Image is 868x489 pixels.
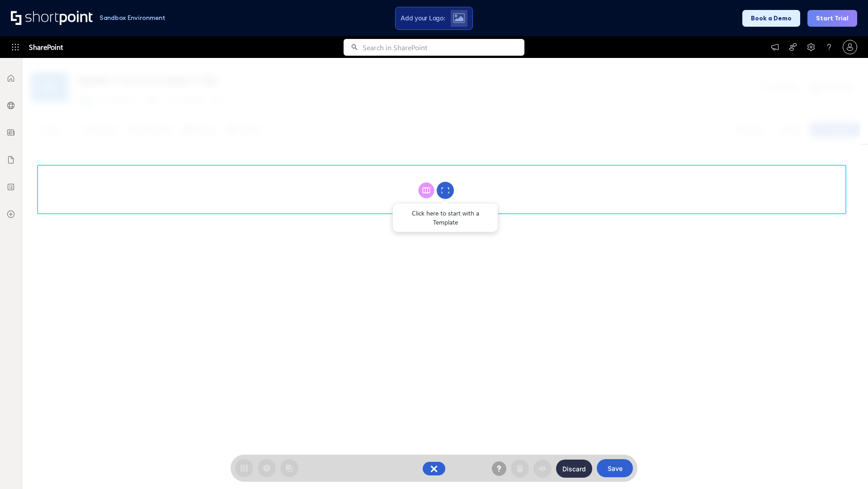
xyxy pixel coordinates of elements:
[807,10,857,27] button: Start Trial
[363,39,524,56] input: Search in SharePoint
[823,446,868,489] iframe: Chat Widget
[597,459,633,477] button: Save
[29,36,63,58] span: SharePoint
[742,10,800,27] button: Book a Demo
[453,13,465,23] img: Upload logo
[556,460,592,478] button: Discard
[99,15,165,20] h1: Sandbox Environment
[401,14,445,22] span: Add your Logo:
